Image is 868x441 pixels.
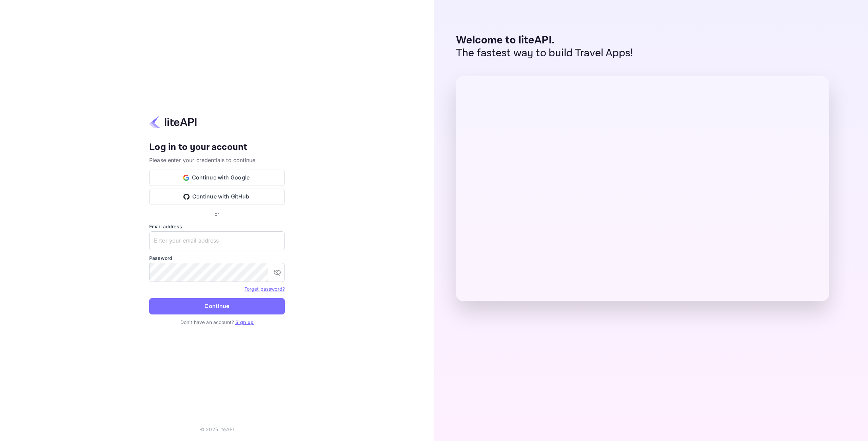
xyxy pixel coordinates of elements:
img: liteapi [149,115,197,129]
p: Welcome to liteAPI. [456,34,633,47]
button: Continue with Google [149,170,285,186]
img: liteAPI Dashboard Preview [456,76,829,301]
label: Password [149,254,285,262]
p: Please enter your credentials to continue [149,156,285,164]
button: Continue [149,298,285,314]
input: Enter your email address [149,231,285,250]
p: © 2025 liteAPI [200,426,234,433]
button: Continue with GitHub [149,189,285,205]
p: or [215,210,219,217]
h4: Log in to your account [149,141,285,153]
p: Don't have an account? [149,319,285,326]
a: Forget password? [244,285,285,292]
a: Sign up [235,319,254,325]
button: toggle password visibility [271,266,284,279]
a: Forget password? [244,286,285,292]
label: Email address [149,223,285,230]
p: The fastest way to build Travel Apps! [456,47,633,60]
